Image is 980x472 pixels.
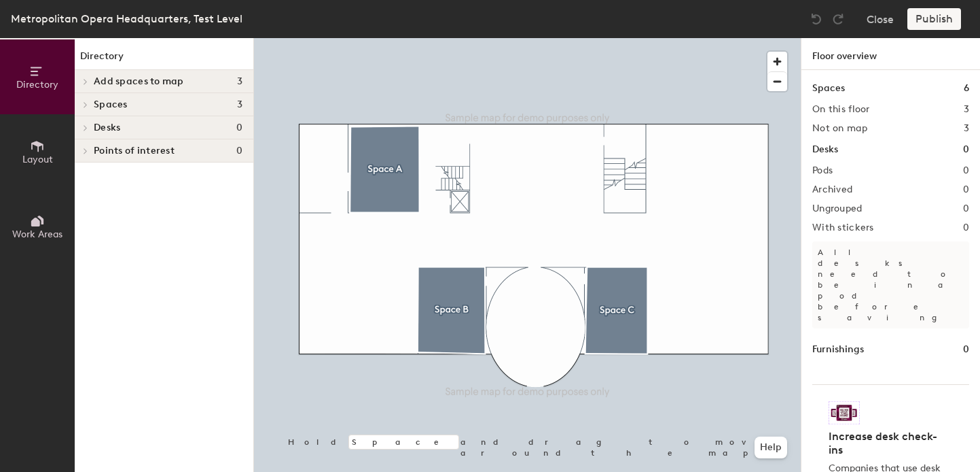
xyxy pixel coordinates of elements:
[812,184,852,195] h2: Archived
[12,229,62,240] span: Work Areas
[812,342,864,357] h1: Furnishings
[964,123,969,134] h2: 3
[22,154,53,165] span: Layout
[237,76,242,87] span: 3
[812,81,845,96] h1: Spaces
[812,123,867,134] h2: Not on map
[812,104,870,115] h2: On this floor
[812,165,833,176] h2: Pods
[16,79,58,90] span: Directory
[812,203,863,214] h2: Ungrouped
[963,165,969,176] h2: 0
[963,222,969,233] h2: 0
[812,222,874,233] h2: With stickers
[831,12,845,26] img: Redo
[237,99,242,110] span: 3
[963,142,969,157] h1: 0
[963,203,969,214] h2: 0
[810,12,823,26] img: Undo
[964,104,969,115] h2: 3
[11,10,242,27] div: Metropolitan Opera Headquarters, Test Level
[94,99,128,110] span: Spaces
[829,430,945,457] h4: Increase desk check-ins
[94,146,175,156] span: Points of interest
[829,401,860,424] img: Sticker logo
[755,437,787,458] button: Help
[812,241,969,328] p: All desks need to be in a pod before saving
[812,142,838,157] h1: Desks
[801,38,980,70] h1: Floor overview
[867,8,894,30] button: Close
[236,146,242,156] span: 0
[964,81,969,96] h1: 6
[963,184,969,195] h2: 0
[963,342,969,357] h1: 0
[94,122,120,133] span: Desks
[236,122,242,133] span: 0
[75,49,253,70] h1: Directory
[94,76,184,87] span: Add spaces to map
